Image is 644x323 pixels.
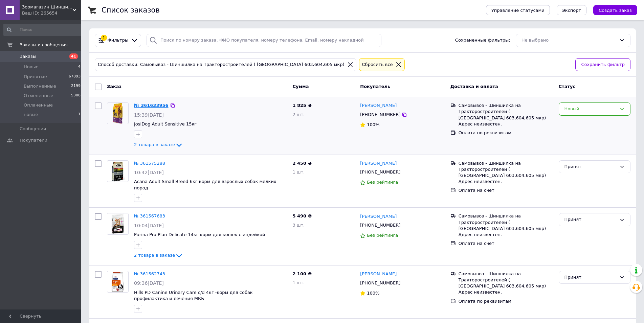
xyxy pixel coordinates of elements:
span: Покупатели [20,137,47,143]
span: 2 шт. [292,112,305,117]
span: Сумма [292,84,309,89]
img: Фото товару [107,213,128,234]
img: Фото товару [111,271,124,292]
div: Оплата на счет [459,240,553,247]
span: Экспорт [562,8,581,13]
div: Оплата по реквизитам [459,298,553,304]
button: Создать заказ [593,5,637,15]
span: 10:42[DATE] [134,170,164,175]
span: Сохраненные фильтры: [455,37,510,44]
div: Самовывоз - Шиншилка на Тракторостроителей ( [GEOGRAPHIC_DATA] 603,604,605 мкр) [459,160,553,179]
span: Фильтры [108,37,129,44]
a: № 361567683 [134,213,165,218]
div: Самовывоз - Шиншилка на Тракторостроителей ( [GEOGRAPHIC_DATA] 603,604,605 мкр) [459,102,553,121]
span: 41 [78,64,83,70]
a: Hills PD Canine Urinary Care c/d 4кг -корм для собак профилактика и лечения МКБ [134,290,253,301]
span: 678930 [69,74,83,80]
div: Самовывоз - Шиншилка на Тракторостроителей ( [GEOGRAPHIC_DATA] 603,604,605 мкр) [459,271,553,290]
a: Фото товару [107,160,129,182]
span: 2 товара в заказе [134,253,175,258]
span: 2 товара в заказе [134,142,175,147]
a: № 361575288 [134,161,165,166]
span: Оплаченные [24,102,53,108]
div: Сбросить все [361,61,394,68]
div: Ваш ID: 265654 [22,10,81,16]
span: 2 100 ₴ [292,271,311,276]
span: 15:39[DATE] [134,112,164,118]
span: 5 490 ₴ [292,213,311,218]
span: Выполненные [24,83,56,89]
span: 100% [367,291,379,296]
a: 2 товара в заказе [134,142,183,147]
div: Не выбрано [521,37,617,44]
span: 12 [78,112,83,118]
span: 2 450 ₴ [292,161,311,166]
span: Покупатель [360,84,390,89]
a: Acana Adult Small Breed 6кг корм для взрослых собак мелких пород [134,179,276,190]
span: Статус [559,84,576,89]
div: Принят [564,163,617,170]
a: [PERSON_NAME] [360,102,397,109]
div: 1 [101,35,107,41]
button: Управление статусами [486,5,550,15]
span: 3 шт. [292,223,305,228]
div: [PHONE_NUMBER] [359,168,402,177]
a: Фото товару [107,102,129,124]
span: Отмененные [24,93,53,99]
span: Заказ [107,84,121,89]
div: Принят [564,274,617,281]
span: 41 [69,53,78,59]
input: Поиск [3,24,84,36]
span: Создать заказ [599,8,632,13]
a: Purina Pro Plan Delicate 14кг корм для кошек с индейкой [134,232,265,237]
span: Зоомагазин Шиншилка - Дискаунтер зоотоваров.Корма для кошек и собак. Ветеринарная аптека [22,4,73,10]
div: Способ доставки: Самовывоз - Шиншилка на Тракторостроителей ( [GEOGRAPHIC_DATA] 603,604,605 мкр) [96,61,346,68]
div: Адрес неизвестен. [459,232,553,238]
div: Оплата на счет [459,187,553,193]
span: 1 шт. [292,169,305,175]
span: Сообщения [20,126,46,132]
a: № 361633956 [134,103,169,108]
span: Новые [24,64,39,70]
div: Новый [564,106,617,113]
span: 21993 [71,83,83,89]
span: Принятые [24,74,47,80]
span: Заказы [20,53,36,60]
span: Без рейтинга [367,180,398,185]
a: JosiDog Adult Sensitive 15кг [134,121,197,126]
div: [PHONE_NUMBER] [359,110,402,119]
span: 53085 [71,93,83,99]
a: [PERSON_NAME] [360,160,397,167]
div: Адрес неизвестен. [459,179,553,185]
h1: Список заказов [102,6,160,14]
img: Фото товару [113,103,123,124]
span: Доставка и оплата [450,84,498,89]
button: Сохранить фильтр [575,58,630,71]
span: новые [24,112,38,118]
span: Без рейтинга [367,233,398,238]
div: Самовывоз - Шиншилка на Тракторостроителей ( [GEOGRAPHIC_DATA] 603,604,605 мкр) [459,213,553,232]
div: Оплата по реквизитам [459,130,553,136]
div: [PHONE_NUMBER] [359,221,402,230]
a: № 361562743 [134,271,165,276]
a: Создать заказ [586,7,637,13]
button: Экспорт [557,5,586,15]
span: 1 825 ₴ [292,103,311,108]
span: 100% [367,122,379,127]
span: 1 шт. [292,280,305,285]
span: 10:04[DATE] [134,223,164,228]
span: Управление статусами [491,8,545,13]
a: [PERSON_NAME] [360,271,397,277]
div: Принят [564,216,617,223]
a: 2 товара в заказе [134,253,183,258]
div: [PHONE_NUMBER] [359,279,402,287]
div: Адрес неизвестен. [459,121,553,127]
a: [PERSON_NAME] [360,213,397,220]
div: Адрес неизвестен. [459,289,553,295]
a: Фото товару [107,213,129,235]
span: 09:36[DATE] [134,280,164,286]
